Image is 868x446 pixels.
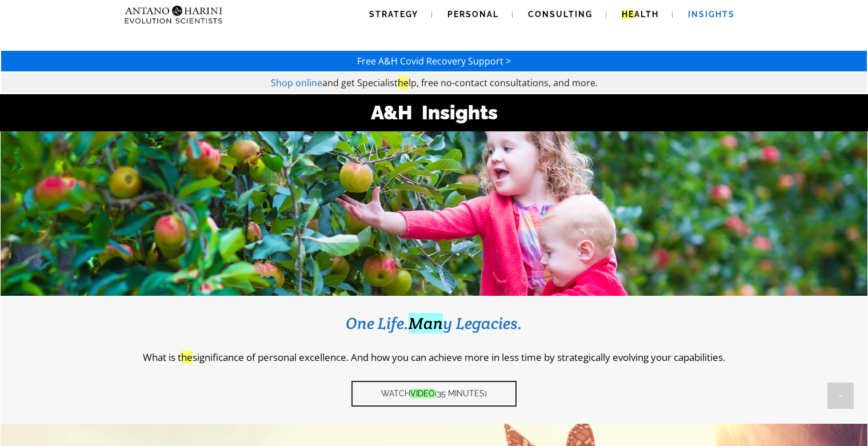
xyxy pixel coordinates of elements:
[622,10,659,19] span: alth
[398,77,409,89] font: he
[371,101,498,124] strong: A&H Insights
[18,313,850,334] h3: One Life. y Legacies.
[688,10,735,19] span: Insights
[322,77,598,89] span: and get Specialist lp, free no-contact consultations, and more.
[410,389,435,398] font: video
[18,351,850,364] p: What is t significance of personal excellence. And how you can achieve more in less time by strat...
[381,389,487,399] span: Watch (35 Minutes)
[622,10,634,19] font: He
[357,55,511,67] a: Free A&H Covid Recovery Support >
[351,381,517,407] a: Watchvideo(35 Minutes)
[528,10,593,19] span: Consulting
[409,313,443,334] font: Man
[271,77,322,89] a: Shop online
[447,10,499,19] span: Personal
[369,10,418,19] span: Strategy
[181,351,193,364] font: he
